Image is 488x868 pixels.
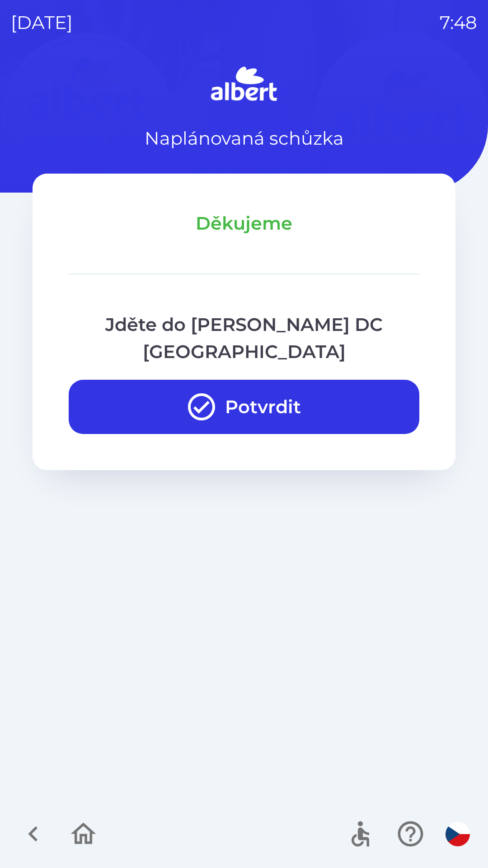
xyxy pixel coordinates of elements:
p: [DATE] [11,9,73,36]
img: Logo [33,63,455,107]
p: Naplánovaná schůzka [145,125,344,152]
p: Jděte do [PERSON_NAME] DC [GEOGRAPHIC_DATA] [69,311,419,365]
p: 7:48 [440,9,477,36]
p: Děkujeme [69,210,419,237]
img: cs flag [446,822,470,846]
button: Potvrdit [69,380,419,434]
